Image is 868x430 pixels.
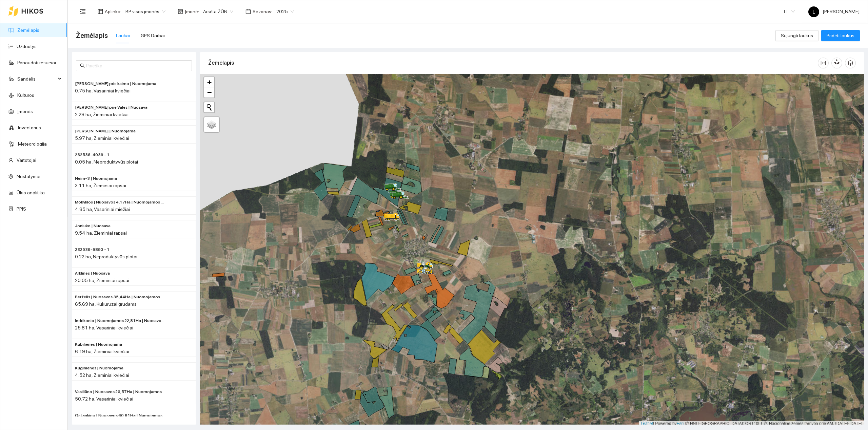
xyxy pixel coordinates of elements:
[125,6,165,17] span: BP visos įmonės
[276,6,294,17] span: 2025
[17,109,33,114] a: Įmonės
[75,318,166,324] span: Indrikonio | Nuomojamos 22,81Ha | Nuosavos 3,00 Ha
[204,77,214,87] a: Zoom in
[141,32,165,39] div: GPS Darbai
[75,278,129,283] span: 20.05 ha, Žieminiai rapsai
[75,159,138,165] span: 0.05 ha, Neproduktyvūs plotai
[75,88,131,93] span: 0.75 ha, Vasariniai kviečiai
[17,190,45,195] a: Ūkio analitika
[116,32,130,39] div: Laukai
[76,30,108,41] span: Žemėlapis
[207,78,212,86] span: +
[781,32,813,39] span: Sujungti laukus
[18,125,41,130] a: Inventorius
[204,87,214,98] a: Zoom out
[75,81,156,87] span: Rolando prie kaimo | Nuomojama
[208,53,818,72] div: Žemėlapis
[207,88,212,96] span: −
[75,230,127,236] span: 9.54 ha, Žieminiai rapsai
[80,8,86,15] span: menu-fold
[75,104,147,111] span: Rolando prie Valės | Nuosava
[17,27,39,33] a: Žemėlapis
[17,92,34,98] a: Kultūros
[75,341,122,348] span: Kubilienės | Nuomojama
[203,6,233,17] span: Arsėta ŽŪB
[98,9,103,14] span: layout
[204,117,219,132] a: Layers
[75,223,111,229] span: Joniuko | Nuosava
[17,157,36,163] a: Vartotojai
[75,199,166,206] span: Mokyklos | Nuosavos 4,17Ha | Nuomojamos 0,68Ha
[75,270,110,277] span: Arklinės | Nuosava
[775,33,818,38] a: Sujungti laukus
[75,254,137,259] span: 0.22 ha, Neproduktyvūs plotai
[75,112,129,117] span: 2.28 ha, Žieminiai kviečiai
[685,421,686,426] span: |
[17,60,56,65] a: Panaudoti resursai
[75,389,166,395] span: Vasiliūno | Nuosavos 26,57Ha | Nuomojamos 24,15Ha
[76,5,90,18] button: menu-fold
[17,174,40,179] a: Nustatymai
[821,33,860,38] a: Pridėti laukus
[80,63,85,68] span: search
[17,206,26,212] a: PPIS
[641,421,653,426] a: Leaflet
[75,175,117,182] span: Neim-3 | Nuomojama
[75,294,166,300] span: Berželis | Nuosavos 35,44Ha | Nuomojamos 30,25Ha
[784,6,795,17] span: LT
[75,152,110,158] span: 232536-4039 - 1
[178,9,183,14] span: shop
[17,44,37,49] a: Užduotys
[75,349,129,354] span: 6.19 ha, Žieminiai kviečiai
[105,8,121,15] span: Aplinka :
[18,141,47,147] a: Meteorologija
[185,8,199,15] span: Įmonė :
[86,62,188,69] input: Paieška
[75,372,129,378] span: 4.52 ha, Žieminiai kviečiai
[827,32,854,39] span: Pridėti laukus
[75,135,129,141] span: 5.97 ha, Žieminiai kviečiai
[818,58,829,68] button: column-width
[75,396,133,402] span: 50.72 ha, Vasariniai kviečiai
[204,102,214,112] button: Initiate a new search
[813,6,815,17] span: L
[17,72,56,86] span: Sandėlis
[253,8,272,15] span: Sezonas :
[75,365,123,371] span: Kūginienės | Nuomojama
[245,9,251,14] span: calendar
[639,421,864,427] div: | Powered by © HNIT-[GEOGRAPHIC_DATA]; ORT10LT ©, Nacionalinė žemės tarnyba prie AM, [DATE]-[DATE]
[75,207,130,212] span: 4.85 ha, Vasariniai miežiai
[775,30,818,41] button: Sujungti laukus
[75,301,137,307] span: 65.69 ha, Kukurūzai grūdams
[75,183,126,188] span: 3.11 ha, Žieminiai rapsai
[75,412,166,419] span: Ostankino | Nuosavos 60,91Ha | Numojamos 44,38Ha
[75,325,133,330] span: 25.81 ha, Vasariniai kviečiai
[821,30,860,41] button: Pridėti laukus
[808,9,860,14] span: [PERSON_NAME]
[75,246,110,253] span: 232539-9893 - 1
[677,421,684,426] a: Esri
[75,128,136,134] span: Ginaičių Valiaus | Nuomojama
[818,60,828,66] span: column-width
